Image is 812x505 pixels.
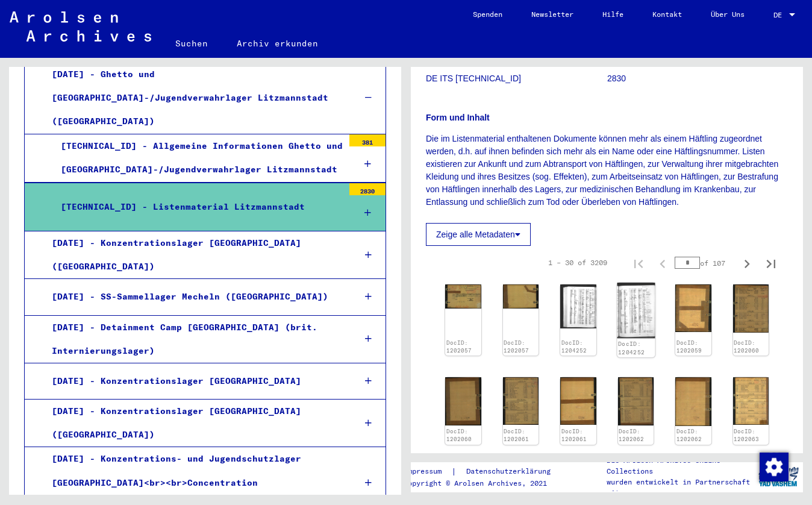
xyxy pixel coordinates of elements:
a: DocID: 1202061 [561,428,587,443]
img: 002.jpg [503,284,539,309]
img: 002.jpg [445,377,481,425]
a: DocID: 1202063 [734,428,759,443]
p: 2830 [607,72,788,85]
a: DocID: 1202060 [446,428,472,443]
a: DocID: 1202060 [734,339,759,354]
p: Copyright © Arolsen Archives, 2021 [404,478,565,489]
button: Zeige alle Metadaten [426,223,531,246]
p: Die Arolsen Archives Online-Collections [607,455,754,477]
img: 001.jpg [445,284,481,309]
div: [DATE] - Detainment Camp [GEOGRAPHIC_DATA] (brit. Internierungslager) [43,316,345,363]
div: [TECHNICAL_ID] - Listenmaterial Litzmannstadt [52,195,343,219]
a: DocID: 1204252 [618,340,645,356]
div: [TECHNICAL_ID] - Allgemeine Informationen Ghetto und [GEOGRAPHIC_DATA]-/Jugendverwahrlager Litzma... [52,134,343,181]
a: Impressum [404,465,451,478]
img: Arolsen_neg.svg [10,11,151,42]
img: 001.jpg [560,284,596,328]
p: DE ITS [TECHNICAL_ID] [426,72,607,85]
div: [DATE] - SS-Sammellager Mecheln ([GEOGRAPHIC_DATA]) [43,285,345,309]
div: | [404,465,565,478]
img: 002.jpg [560,377,596,424]
img: 002.jpg [675,284,711,332]
img: 001.jpg [733,377,769,425]
a: Suchen [161,29,222,58]
button: Last page [759,251,783,275]
img: 001.jpg [733,284,769,333]
a: Datenschutzerklärung [457,465,565,478]
p: wurden entwickelt in Partnerschaft mit [607,477,754,498]
a: DocID: 1202057 [446,339,472,354]
img: yv_logo.png [756,462,801,492]
img: Zustimmung ändern [760,453,789,481]
img: 001.jpg [618,377,654,425]
button: Next page [735,251,759,275]
button: Previous page [651,251,675,275]
div: 1 – 30 of 3209 [548,257,607,268]
div: [DATE] - Konzentrationslager [GEOGRAPHIC_DATA] ([GEOGRAPHIC_DATA]) [43,231,345,278]
img: 002.jpg [617,283,654,338]
div: 381 [349,134,386,146]
div: of 107 [675,257,735,269]
a: DocID: 1202061 [504,428,529,443]
div: Zustimmung ändern [759,452,788,481]
div: [DATE] - Ghetto und [GEOGRAPHIC_DATA]-/Jugendverwahrlager Litzmannstadt ([GEOGRAPHIC_DATA]) [43,63,345,134]
div: [DATE] - Konzentrationslager [GEOGRAPHIC_DATA] [43,369,345,393]
a: Archiv erkunden [222,29,333,58]
a: DocID: 1204252 [561,339,587,354]
p: Die im Listenmaterial enthaltenen Dokumente können mehr als einem Häftling zugeordnet werden, d.h... [426,133,788,209]
b: Form und Inhalt [426,113,490,122]
a: DocID: 1202059 [676,339,702,354]
a: DocID: 1202057 [504,339,529,354]
a: DocID: 1202062 [676,428,702,443]
a: DocID: 1202062 [619,428,644,443]
div: [DATE] - Konzentrationslager [GEOGRAPHIC_DATA] ([GEOGRAPHIC_DATA]) [43,400,345,447]
img: 001.jpg [503,377,539,424]
img: 002.jpg [675,377,711,426]
div: 2830 [349,183,386,195]
span: DE [773,11,787,19]
button: First page [626,251,651,275]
